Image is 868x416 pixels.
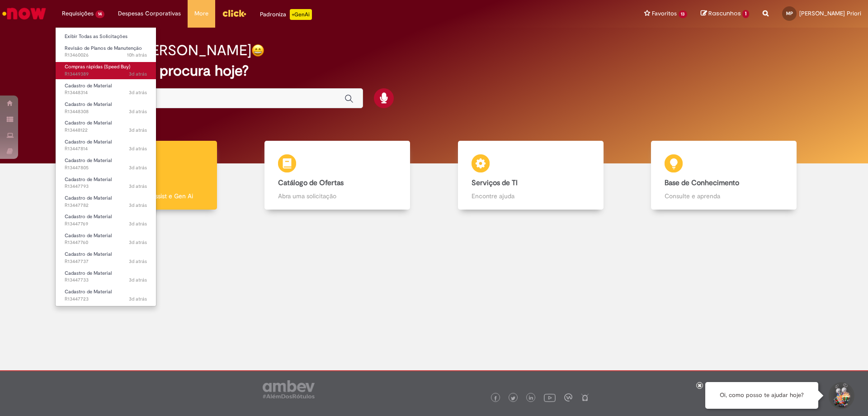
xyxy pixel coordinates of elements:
span: 3d atrás [129,183,147,190]
img: logo_footer_naosei.png [581,393,589,402]
span: R13447737 [65,258,147,265]
span: Cadastro de Material [65,213,112,220]
span: More [194,9,208,18]
span: 3d atrás [129,145,147,152]
a: Aberto R13448314 : Cadastro de Material [56,81,156,98]
time: 26/08/2025 12:20:19 [129,127,147,134]
span: Cadastro de Material [65,139,112,145]
a: Aberto R13448122 : Cadastro de Material [56,118,156,135]
span: Cadastro de Material [65,232,112,239]
span: Cadastro de Material [65,270,112,277]
time: 26/08/2025 11:20:42 [129,239,147,246]
span: Compras rápidas (Speed Buy) [65,63,130,70]
div: Padroniza [260,9,312,20]
span: R13447760 [65,239,147,246]
span: R13447805 [65,164,147,172]
a: Aberto R13447737 : Cadastro de Material [56,249,156,266]
time: 26/08/2025 11:21:52 [129,220,147,227]
span: Revisão de Planos de Manutenção [65,45,142,52]
span: R13449389 [65,71,147,78]
span: Cadastro de Material [65,120,112,126]
img: logo_footer_linkedin.png [529,396,533,401]
img: ServiceNow [1,5,47,23]
h2: Bom dia, [PERSON_NAME] [78,43,251,58]
p: Consulte e aprenda [665,191,783,201]
time: 26/08/2025 11:26:49 [129,164,147,171]
a: Tirar dúvidas Tirar dúvidas com Lupi Assist e Gen Ai [47,141,241,210]
a: Aberto R13447814 : Cadastro de Material [56,137,156,154]
b: Catálogo de Ofertas [278,178,344,187]
time: 26/08/2025 13:24:16 [129,89,147,96]
time: 26/08/2025 11:24:00 [129,202,147,209]
img: logo_footer_twitter.png [511,396,515,401]
span: Cadastro de Material [65,251,112,258]
time: 26/08/2025 11:16:07 [129,277,147,283]
span: Cadastro de Material [65,157,112,164]
a: Rascunhos [701,10,749,18]
a: Exibir Todas as Solicitações [56,32,156,42]
time: 26/08/2025 11:28:24 [129,145,147,152]
span: R13447793 [65,183,147,190]
span: 3d atrás [129,127,147,134]
b: Serviços de TI [472,178,518,187]
span: Cadastro de Material [65,195,112,201]
span: R13447769 [65,220,147,228]
span: [PERSON_NAME] Priori [799,10,861,17]
p: +GenAi [290,9,312,20]
span: 3d atrás [129,220,147,227]
time: 26/08/2025 11:14:32 [129,296,147,302]
a: Aberto R13448308 : Cadastro de Material [56,100,156,116]
img: logo_footer_youtube.png [544,392,556,403]
span: MP [786,10,793,16]
span: Cadastro de Material [65,101,112,108]
span: 3d atrás [129,239,147,246]
span: 14 [95,10,104,18]
img: click_logo_yellow_360x200.png [222,6,246,20]
a: Aberto R13447769 : Cadastro de Material [56,212,156,229]
span: Favoritos [652,9,677,18]
span: 1 [742,10,749,18]
span: 3d atrás [129,202,147,209]
a: Aberto R13447733 : Cadastro de Material [56,268,156,285]
span: Requisições [62,9,94,18]
span: R13447733 [65,277,147,284]
span: 3d atrás [129,296,147,302]
span: 3d atrás [129,71,147,77]
span: 3d atrás [129,258,147,265]
span: 3d atrás [129,164,147,171]
span: Cadastro de Material [65,288,112,295]
span: R13460026 [65,52,147,59]
span: R13448314 [65,89,147,96]
span: Cadastro de Material [65,176,112,183]
time: 26/08/2025 11:25:02 [129,183,147,190]
div: Oi, como posso te ajudar hoje? [705,382,818,409]
time: 28/08/2025 20:27:06 [127,52,147,58]
span: 3d atrás [129,89,147,96]
p: Encontre ajuda [472,191,590,201]
a: Base de Conhecimento Consulte e aprenda [627,141,821,210]
span: 10h atrás [127,52,147,58]
span: R13448308 [65,108,147,115]
img: logo_footer_ambev_rotulo_gray.png [263,380,315,398]
span: R13447723 [65,296,147,303]
a: Aberto R13449389 : Compras rápidas (Speed Buy) [56,62,156,79]
ul: Requisições [55,27,156,306]
a: Aberto R13447805 : Cadastro de Material [56,156,156,172]
span: Rascunhos [708,9,741,18]
a: Catálogo de Ofertas Abra uma solicitação [241,141,434,210]
button: Iniciar Conversa de Suporte [827,382,854,409]
b: Base de Conhecimento [665,178,739,187]
img: happy-face.png [251,44,264,57]
span: Despesas Corporativas [118,9,181,18]
time: 26/08/2025 13:23:17 [129,108,147,115]
span: R13447814 [65,145,147,153]
span: R13448122 [65,127,147,134]
a: Aberto R13447782 : Cadastro de Material [56,193,156,210]
p: Abra uma solicitação [278,191,396,201]
img: logo_footer_workplace.png [564,393,572,402]
span: 3d atrás [129,108,147,115]
span: R13447782 [65,202,147,209]
a: Aberto R13447723 : Cadastro de Material [56,287,156,304]
span: Cadastro de Material [65,82,112,89]
span: 3d atrás [129,277,147,283]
